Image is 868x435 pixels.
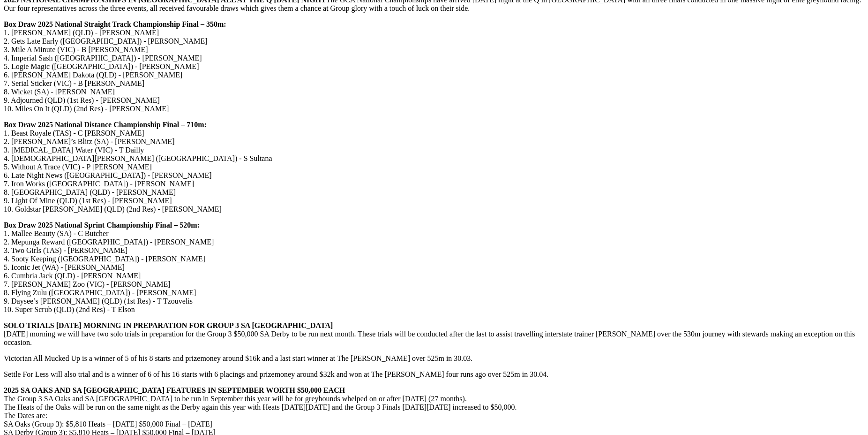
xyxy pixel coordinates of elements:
p: 1. [PERSON_NAME] (QLD) - [PERSON_NAME] 2. Gets Late Early ([GEOGRAPHIC_DATA]) - [PERSON_NAME] 3. ... [4,20,864,113]
strong: SOLO TRIALS [DATE] MORNING IN PREPARATION FOR GROUP 3 SA [GEOGRAPHIC_DATA] [4,321,333,329]
strong: Box Draw 2025 National Distance Championship Final – 710m: [4,121,207,129]
strong: Box Draw 2025 National Sprint Championship Final – 520m: [4,221,200,229]
p: Victorian All Mucked Up is a winner of 5 of his 8 starts and prizemoney around $16k and a last st... [4,354,864,363]
p: Settle For Less will also trial and is a winner of 6 of his 16 starts with 6 placings and prizemo... [4,370,864,379]
strong: 2025 SA OAKS AND SA [GEOGRAPHIC_DATA] FEATURES IN SEPTEMBER WORTH $50,000 EACH [4,386,345,394]
p: 1. Beast Royale (TAS) - C [PERSON_NAME] 2. [PERSON_NAME]’s Blitz (SA) - [PERSON_NAME] 3. [MEDICAL... [4,121,864,214]
p: 1. Mallee Beauty (SA) - C Butcher 2. Mepunga Reward ([GEOGRAPHIC_DATA]) - [PERSON_NAME] 3. Two Gi... [4,221,864,314]
p: [DATE] morning we will have two solo trials in preparation for the Group 3 $50,000 SA Derby to be... [4,321,864,347]
strong: Box Draw 2025 National Straight Track Championship Final – 350m: [4,20,226,28]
